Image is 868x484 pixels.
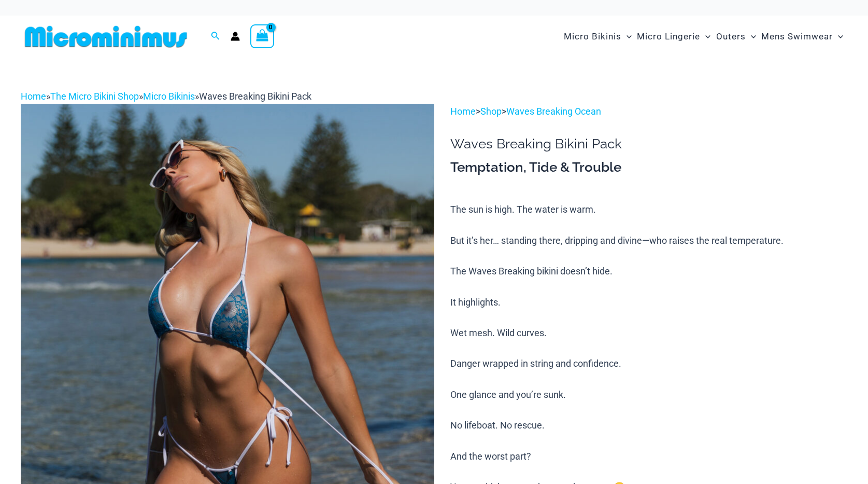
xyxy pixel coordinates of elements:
a: Micro BikinisMenu ToggleMenu Toggle [561,21,634,52]
a: View Shopping Cart, empty [250,24,274,48]
img: MM SHOP LOGO FLAT [21,25,191,48]
h1: Waves Breaking Bikini Pack [450,136,847,152]
h3: Temptation, Tide & Trouble [450,159,847,176]
span: Micro Bikinis [564,23,621,50]
span: Micro Lingerie [637,23,700,50]
span: Waves Breaking Bikini Pack [199,91,311,102]
span: Menu Toggle [833,23,843,50]
a: Search icon link [211,30,220,43]
a: Account icon link [231,32,240,41]
a: Waves Breaking Ocean [506,106,601,117]
span: Menu Toggle [700,23,710,50]
span: Outers [716,23,746,50]
a: Shop [480,106,502,117]
a: Home [450,106,476,117]
a: Micro Bikinis [143,91,195,102]
a: Mens SwimwearMenu ToggleMenu Toggle [759,21,846,52]
a: Home [21,91,46,102]
span: Menu Toggle [621,23,632,50]
p: > > [450,104,847,119]
span: Mens Swimwear [761,23,833,50]
span: Menu Toggle [746,23,756,50]
span: » » » [21,91,311,102]
a: OutersMenu ToggleMenu Toggle [714,21,759,52]
nav: Site Navigation [560,19,847,54]
a: Micro LingerieMenu ToggleMenu Toggle [634,21,713,52]
a: The Micro Bikini Shop [50,91,139,102]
